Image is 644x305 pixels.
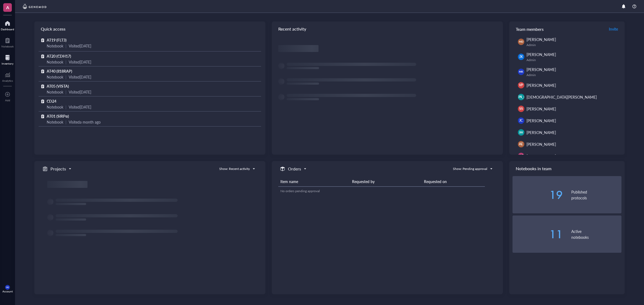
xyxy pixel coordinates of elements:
span: [PERSON_NAME] [526,83,556,88]
div: Published protocols [571,189,621,201]
span: AE [519,142,523,147]
div: Notebook [47,104,63,110]
div: Notebook [47,59,63,65]
span: AT19 (FLT3) [47,37,67,43]
div: Analytics [2,79,13,82]
div: Quick access [34,21,265,36]
div: Visited [DATE] [69,74,91,80]
span: MD [519,40,523,44]
div: Notebook [47,89,63,95]
span: JC [519,118,523,123]
span: [PERSON_NAME] [526,106,556,111]
span: [PERSON_NAME] [526,37,556,42]
span: JW [519,130,523,135]
div: Notebook [47,74,63,80]
span: [PERSON_NAME] [526,67,556,72]
div: | [65,43,67,49]
span: AT01 (SIRPα) [47,113,69,119]
span: AC [519,154,523,158]
div: | [65,119,67,125]
div: Active notebooks [571,228,621,240]
img: genemod-logo [21,3,48,10]
div: No orders pending approval [280,189,483,194]
span: AT40 (Il18RAP) [47,68,72,74]
div: Notebooks in team [509,161,625,176]
div: Visited [DATE] [69,43,91,49]
span: VP [519,83,523,88]
div: Notebook [1,45,14,48]
span: SS [519,106,523,111]
div: Show: Recent activity [219,166,250,171]
div: Visited a month ago [69,119,101,125]
div: Show: Pending approval [453,166,487,171]
div: | [65,74,67,80]
div: | [65,59,67,65]
button: Invite [609,25,618,33]
span: [PERSON_NAME] [526,118,556,123]
th: Requested by [350,177,422,187]
a: Inventory [2,53,13,65]
span: [PERSON_NAME] [526,142,556,147]
div: Team members [509,21,625,36]
div: Admin [526,73,619,77]
div: Notebook [47,43,63,49]
a: Dashboard [1,19,14,31]
span: MK [519,70,523,74]
th: Item name [278,177,350,187]
span: A [6,4,9,11]
div: Visited [DATE] [69,104,91,110]
a: Analytics [2,70,13,82]
th: Requested on [422,177,485,187]
div: Admin [526,58,619,62]
div: 19 [513,189,563,200]
span: Invite [609,26,618,32]
span: JX [519,54,523,59]
h5: Projects [50,166,66,172]
span: [PERSON_NAME] [526,130,556,135]
div: Inventory [2,62,13,65]
div: Dashboard [1,28,14,31]
span: AT05 (VISTA) [47,83,69,89]
h5: Orders [288,166,301,172]
div: Admin [526,43,619,47]
span: MK [6,286,9,288]
div: | [65,89,67,95]
a: Notebook [1,36,14,48]
div: Notebook [47,119,63,125]
span: [PERSON_NAME] [526,52,556,57]
div: Visited [DATE] [69,89,91,95]
div: Account [2,290,13,293]
span: [PERSON_NAME] [526,153,556,159]
div: Visited [DATE] [69,59,91,65]
div: Recent activity [272,21,503,36]
span: [PERSON_NAME] [508,95,534,99]
div: Add [5,99,10,102]
div: | [65,104,67,110]
span: [DEMOGRAPHIC_DATA][PERSON_NAME] [526,94,597,100]
span: CD24 [47,98,56,104]
span: AT20 (CDH17) [47,53,71,59]
div: 11 [513,229,563,240]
